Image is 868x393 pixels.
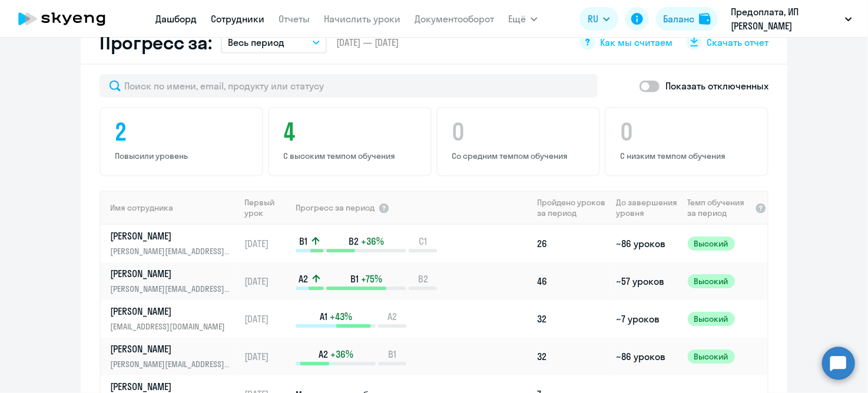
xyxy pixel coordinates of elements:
[532,262,611,300] td: 46
[731,5,840,33] p: Предоплата, ИП [PERSON_NAME]
[611,300,683,338] td: ~7 уроков
[240,300,294,338] td: [DATE]
[532,338,611,375] td: 32
[110,320,231,333] p: [EMAIL_ADDRESS][DOMAIN_NAME]
[115,151,251,161] p: Повысили уровень
[240,225,294,262] td: [DATE]
[688,197,751,218] span: Темп обучения за период
[240,191,294,225] th: Первый урок
[319,348,328,361] span: A2
[707,36,768,49] span: Скачать отчет
[588,12,598,26] span: RU
[361,272,382,285] span: +75%
[101,191,240,225] th: Имя сотрудника
[361,235,384,248] span: +36%
[725,5,858,33] button: Предоплата, ИП [PERSON_NAME]
[330,348,353,361] span: +36%
[611,191,683,225] th: До завершения уровня
[688,312,735,326] span: Высокий
[283,118,420,146] h4: 4
[611,338,683,375] td: ~86 уроков
[211,13,264,25] a: Сотрудники
[279,13,310,25] a: Отчеты
[110,267,239,295] a: [PERSON_NAME][PERSON_NAME][EMAIL_ADDRESS][DOMAIN_NAME]
[688,237,735,251] span: Высокий
[336,36,399,49] span: [DATE] — [DATE]
[221,31,327,54] button: Весь период
[283,151,420,161] p: С высоким темпом обучения
[418,272,428,285] span: B2
[699,13,711,25] img: balance
[688,274,735,288] span: Высокий
[324,13,400,25] a: Начислить уроки
[532,191,611,225] th: Пройдено уроков за период
[240,338,294,375] td: [DATE]
[100,74,598,98] input: Поиск по имени, email, продукту или статусу
[415,13,494,25] a: Документооборот
[388,348,396,361] span: B1
[532,300,611,338] td: 32
[349,235,359,248] span: B2
[296,202,375,213] span: Прогресс за период
[110,282,231,295] p: [PERSON_NAME][EMAIL_ADDRESS][DOMAIN_NAME]
[330,310,352,323] span: +43%
[611,225,683,262] td: ~86 уроков
[663,12,694,26] div: Баланс
[100,31,211,54] h2: Прогресс за:
[115,118,251,146] h4: 2
[110,305,239,333] a: [PERSON_NAME][EMAIL_ADDRESS][DOMAIN_NAME]
[240,262,294,300] td: [DATE]
[110,342,239,371] a: [PERSON_NAME][PERSON_NAME][EMAIL_ADDRESS][DOMAIN_NAME]
[110,229,239,258] a: [PERSON_NAME][PERSON_NAME][EMAIL_ADDRESS][DOMAIN_NAME]
[110,245,231,258] p: [PERSON_NAME][EMAIL_ADDRESS][DOMAIN_NAME]
[110,380,231,393] p: [PERSON_NAME]
[110,305,231,318] p: [PERSON_NAME]
[228,35,284,49] p: Весь период
[688,349,735,364] span: Высокий
[110,229,231,242] p: [PERSON_NAME]
[656,7,718,31] button: Балансbalance
[611,262,683,300] td: ~57 уроков
[579,7,618,31] button: RU
[110,358,231,371] p: [PERSON_NAME][EMAIL_ADDRESS][DOMAIN_NAME]
[387,310,397,323] span: A2
[600,36,672,49] span: Как мы считаем
[299,272,308,285] span: A2
[299,235,307,248] span: B1
[155,13,197,25] a: Дашборд
[532,225,611,262] td: 26
[320,310,327,323] span: A1
[508,7,538,31] button: Ещё
[508,12,526,26] span: Ещё
[110,342,231,355] p: [PERSON_NAME]
[419,235,427,248] span: C1
[110,267,231,280] p: [PERSON_NAME]
[665,79,768,93] p: Показать отключенных
[350,272,359,285] span: B1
